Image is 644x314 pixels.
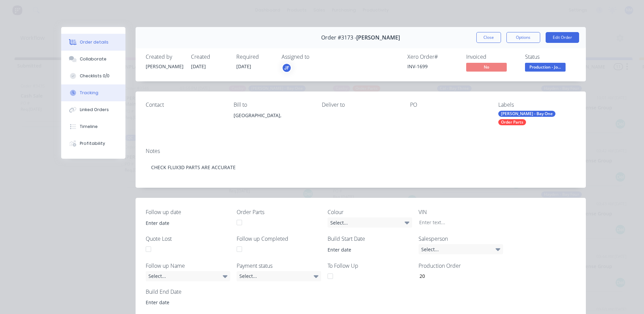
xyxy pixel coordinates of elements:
[237,235,321,243] label: Follow up Completed
[234,111,311,132] div: [GEOGRAPHIC_DATA],
[419,208,503,216] label: VIN
[525,63,566,73] button: Production - Jo...
[61,51,125,68] button: Collaborate
[498,111,555,117] div: [PERSON_NAME] - Bay One
[61,118,125,135] button: Timeline
[328,217,412,228] div: Select...
[80,39,109,45] div: Order details
[141,297,225,308] input: Enter date
[236,54,273,60] div: Required
[419,235,503,243] label: Salesperson
[191,54,228,60] div: Created
[146,262,230,270] label: Follow up Name
[80,90,98,96] div: Tracking
[234,111,311,120] div: [GEOGRAPHIC_DATA],
[410,102,487,108] div: PO
[146,54,183,60] div: Created by
[146,102,223,108] div: Contact
[146,288,230,296] label: Build End Date
[237,271,321,281] div: Select...
[146,157,576,178] div: CHECK FLUX3D PARTS ARE ACCURATE
[419,262,503,270] label: Production Order
[234,102,311,108] div: Bill to
[236,63,251,70] span: [DATE]
[356,34,400,41] span: [PERSON_NAME]
[80,56,106,62] div: Collaborate
[61,68,125,84] button: Checklists 0/0
[282,54,349,60] div: Assigned to
[414,271,503,281] input: Enter number...
[525,63,566,71] span: Production - Jo...
[466,63,507,71] span: No
[80,73,110,79] div: Checklists 0/0
[321,34,356,41] span: Order #3173 -
[61,34,125,51] button: Order details
[146,148,576,154] div: Notes
[328,235,412,243] label: Build Start Date
[506,32,540,43] button: Options
[141,218,225,228] input: Enter date
[80,107,109,113] div: Linked Orders
[146,63,183,70] div: [PERSON_NAME]
[191,63,206,70] span: [DATE]
[498,102,576,108] div: Labels
[61,101,125,118] button: Linked Orders
[237,208,321,216] label: Order Parts
[146,271,230,281] div: Select...
[61,84,125,101] button: Tracking
[525,54,576,60] div: Status
[323,244,407,255] input: Enter date
[80,140,105,147] div: Profitability
[328,262,412,270] label: To Follow Up
[146,235,230,243] label: Quote Lost
[466,54,517,60] div: Invoiced
[328,208,412,216] label: Colour
[476,32,501,43] button: Close
[498,119,526,125] div: Order Parts
[546,32,579,43] button: Edit Order
[80,124,98,130] div: Timeline
[61,135,125,152] button: Profitability
[282,63,292,73] button: JF
[322,102,399,108] div: Deliver to
[419,244,503,254] div: Select...
[146,208,230,216] label: Follow up date
[407,54,458,60] div: Xero Order #
[237,262,321,270] label: Payment status
[407,63,458,70] div: INV-1699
